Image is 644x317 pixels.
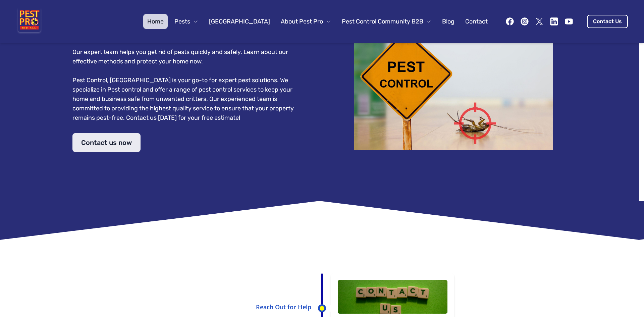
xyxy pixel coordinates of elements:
[281,17,323,26] span: About Pest Pro
[277,14,335,29] button: About Pest Pro
[72,47,309,122] pre: Our expert team helps you get rid of pests quickly and safely. Learn about our effective methods ...
[72,133,141,152] a: Contact us now
[174,17,190,26] span: Pests
[338,14,435,29] button: Pest Control Community B2B
[587,15,628,28] a: Contact Us
[335,17,572,150] img: Dead cockroach on floor with caution sign pest control
[438,14,459,29] a: Blog
[205,14,274,29] a: [GEOGRAPHIC_DATA]
[143,14,168,29] a: Home
[170,14,202,29] button: Pests
[16,8,43,35] img: Pest Pro Rid All
[342,17,423,26] span: Pest Control Community B2B
[461,14,492,29] a: Contact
